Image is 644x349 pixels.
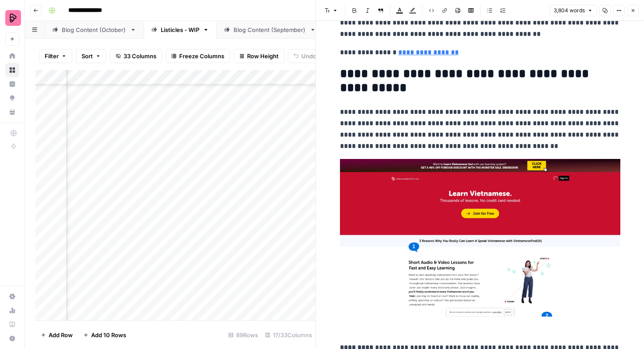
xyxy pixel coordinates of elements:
button: 3,804 words [550,5,597,16]
a: Settings [5,289,19,303]
a: Usage [5,303,19,317]
span: Freeze Columns [179,52,224,60]
button: Add Row [35,328,78,342]
button: Add 10 Rows [78,328,131,342]
a: Home [5,49,19,63]
a: Listicles - WIP [144,21,216,39]
button: Workspace: Preply [5,7,19,29]
a: Blog Content (October) [45,21,144,39]
span: Add Row [49,331,73,339]
button: Freeze Columns [166,49,230,63]
span: Row Height [247,52,279,60]
button: Row Height [234,49,284,63]
a: Your Data [5,105,19,119]
img: Preply Logo [5,10,21,26]
span: 3,804 words [554,7,585,14]
div: Blog Content (September) [234,25,306,34]
span: Filter [45,52,59,60]
a: Browse [5,63,19,77]
div: 17/33 Columns [262,328,315,342]
span: Undo [301,52,316,60]
div: 89 Rows [225,328,262,342]
button: Help + Support [5,331,19,345]
span: Add 10 Rows [91,331,126,339]
span: Sort [81,52,93,60]
button: Filter [39,49,72,63]
button: Undo [288,49,322,63]
a: Opportunities [5,91,19,105]
span: 33 Columns [124,52,156,60]
a: Learning Hub [5,317,19,331]
div: Listicles - WIP [161,25,199,34]
a: Blog Content (September) [216,21,323,39]
a: Insights [5,77,19,91]
button: 33 Columns [110,49,162,63]
div: Blog Content (October) [62,25,127,34]
button: Sort [76,49,106,63]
